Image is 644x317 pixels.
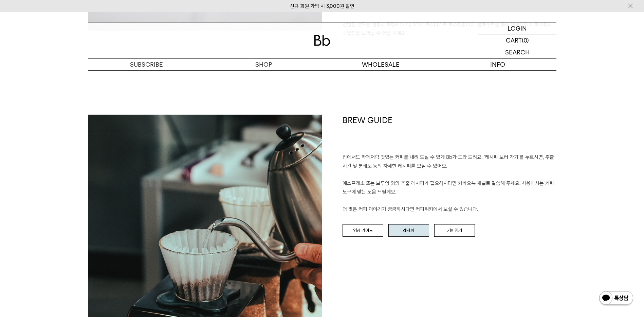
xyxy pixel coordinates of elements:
a: 영상 가이드 [343,224,383,237]
a: 신규 회원 가입 시 3,000원 할인 [290,3,354,9]
a: CART (0) [478,34,556,46]
p: (0) [522,34,529,46]
a: SUBSCRIBE [88,59,205,70]
img: 로고 [314,35,330,46]
p: LOGIN [508,22,527,34]
p: CART [506,34,522,46]
a: SHOP [205,59,322,70]
p: SEARCH [505,46,530,58]
a: LOGIN [478,22,556,34]
p: 집에서도 카페처럼 맛있는 커피를 내려 드실 ﻿수 있게 Bb가 도와 드려요. '레시피 보러 가기'를 누르시면, 추출 시간 및 분쇄도 등의 자세한 레시피를 보실 수 있어요. 에스... [343,153,556,214]
h1: BREW GUIDE [343,115,556,153]
p: INFO [439,59,556,70]
p: WHOLESALE [322,59,439,70]
a: 레시피 [388,224,429,237]
img: 카카오톡 채널 1:1 채팅 버튼 [599,290,634,307]
a: 커피위키 [434,224,475,237]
